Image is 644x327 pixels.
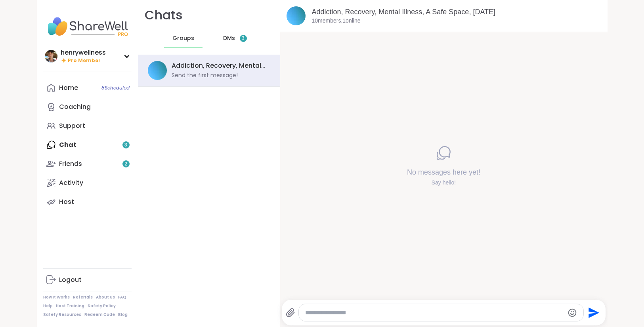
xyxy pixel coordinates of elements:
span: Groups [172,34,194,42]
a: FAQ [118,295,126,300]
div: Send the first message! [172,72,238,80]
div: Logout [59,276,82,284]
a: Help [43,303,53,309]
textarea: Type your message [305,309,564,317]
a: Friends2 [43,154,132,173]
div: Coaching [59,103,91,111]
img: ShareWell Nav Logo [43,13,132,40]
img: henrywellness [45,50,57,63]
button: Send [584,304,602,321]
div: Support [59,122,85,130]
a: Host [43,192,132,211]
div: Friends [59,160,82,168]
img: Addiction, Recovery, Mental Illness, A Safe Space, Sep 12 [148,61,167,80]
a: Blog [118,312,128,317]
a: Addiction, Recovery, Mental Illness, A Safe Space, [DATE] [312,8,496,16]
a: How It Works [43,295,70,300]
a: Coaching [43,97,132,116]
div: Host [59,198,74,206]
a: Logout [43,270,132,289]
a: Redeem Code [84,312,115,317]
span: 3 [242,35,245,42]
a: Safety Resources [43,312,81,317]
a: About Us [96,295,115,300]
a: Activity [43,173,132,192]
div: henrywellness [61,48,106,57]
div: Home [59,84,78,92]
div: Activity [59,179,83,187]
a: Referrals [73,295,93,300]
span: DMs [223,34,235,42]
button: Emoji picker [568,308,577,317]
span: 8 Scheduled [101,85,130,91]
h4: No messages here yet! [407,167,480,177]
img: Addiction, Recovery, Mental Illness, A Safe Space, Sep 12 [287,6,306,25]
a: Home8Scheduled [43,78,132,97]
div: Say hello! [407,179,480,187]
a: Host Training [56,303,84,309]
div: Addiction, Recovery, Mental Illness, A Safe Space, [DATE] [172,61,266,70]
span: 2 [124,161,127,167]
a: Safety Policy [88,303,116,309]
a: Support [43,116,132,135]
p: 10 members, 1 online [312,17,361,25]
h1: Chats [145,6,183,24]
span: Pro Member [68,57,101,64]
